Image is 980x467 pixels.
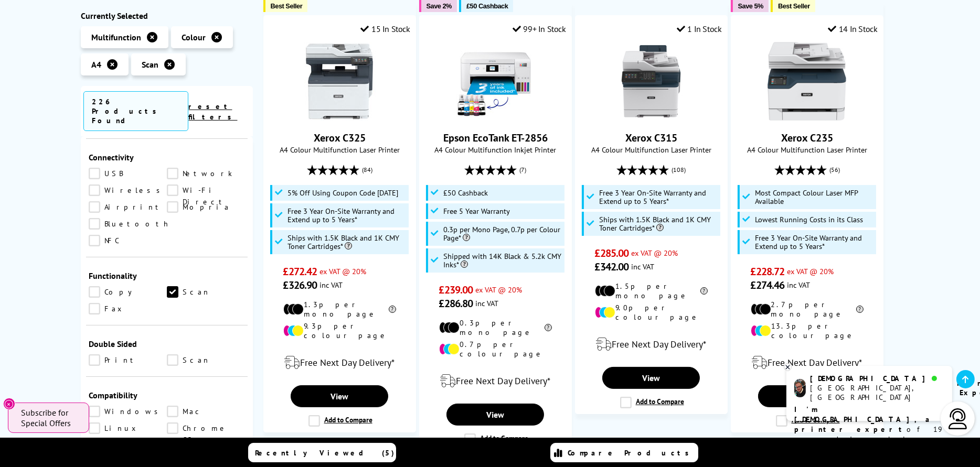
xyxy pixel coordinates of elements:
[776,415,840,427] label: Add to Compare
[291,385,388,407] a: View
[475,285,522,295] span: ex VAT @ 20%
[427,2,452,10] span: Save 2%
[89,303,167,314] a: Fax
[255,448,395,458] span: Recently Viewed (5)
[755,215,863,224] span: Lowest Running Costs in its Class
[464,433,528,445] label: Add to Compare
[794,405,944,464] p: of 19 years! I can help you choose the right product
[89,201,167,213] a: Airprint
[751,278,785,292] span: £274.46
[439,297,473,310] span: £286.80
[167,286,245,298] a: Scan
[828,24,877,34] div: 14 In Stock
[758,385,856,407] a: View
[456,42,535,121] img: Epson EcoTank ET-2856
[787,266,834,276] span: ex VAT @ 20%
[947,408,968,429] img: user-headset-light.svg
[751,321,864,340] li: 13.3p per colour page
[443,131,548,145] a: Epson EcoTank ET-2856
[167,168,245,179] a: Network
[319,266,366,276] span: ex VAT @ 20%
[443,207,510,215] span: Free 5 Year Warranty
[91,59,101,70] span: A4
[269,348,410,377] div: modal_delivery
[439,340,552,359] li: 0.7p per colour page
[283,300,396,319] li: 1.3p per mono page
[612,112,690,123] a: Xerox C315
[581,330,722,359] div: modal_delivery
[89,184,167,196] a: Wireless
[89,422,167,434] a: Linux
[81,10,253,21] div: Currently Selected
[182,32,206,42] span: Colour
[283,321,396,340] li: 9.3p per colour page
[89,286,167,298] a: Copy
[787,280,810,290] span: inc VAT
[300,112,379,123] a: Xerox C325
[778,2,810,10] span: Best Seller
[89,354,167,366] a: Print
[3,398,15,410] button: Close
[581,145,722,155] span: A4 Colour Multifunction Laser Printer
[89,152,245,162] div: Connectivity
[672,160,686,180] span: (108)
[283,278,317,292] span: £326.90
[446,404,544,426] a: View
[568,448,695,458] span: Compare Products
[167,184,245,196] a: Wi-Fi Direct
[142,59,158,70] span: Scan
[755,234,874,251] span: Free 3 Year On-Site Warranty and Extend up to 5 Years*
[519,160,526,180] span: (7)
[362,160,372,180] span: (84)
[595,260,629,274] span: £342.00
[439,283,473,297] span: £239.00
[89,270,245,281] div: Functionality
[751,265,785,278] span: £228.72
[443,189,488,197] span: £50 Cashback
[89,168,167,179] a: USB
[439,318,552,337] li: 0.3p per mono page
[625,131,677,145] a: Xerox C315
[21,407,79,428] span: Subscribe for Special Offers
[456,112,535,123] a: Epson EcoTank ET-2856
[248,443,396,462] a: Recently Viewed (5)
[794,379,806,397] img: chris-livechat.png
[425,145,566,155] span: A4 Colour Multifunction Inkjet Printer
[188,102,237,122] a: reset filters
[755,189,874,205] span: Most Compact Colour Laser MFP Available
[167,201,245,213] a: Mopria
[829,160,840,180] span: (56)
[283,265,317,278] span: £272.42
[737,145,878,155] span: A4 Colour Multifunction Laser Printer
[738,2,763,10] span: Save 5%
[269,145,410,155] span: A4 Colour Multifunction Laser Printer
[89,218,171,230] a: Bluetooth
[595,281,708,300] li: 1.5p per mono page
[287,207,406,224] span: Free 3 Year On-Site Warranty and Extend up to 5 Years*
[631,248,678,258] span: ex VAT @ 20%
[768,112,846,123] a: Xerox C235
[308,415,372,427] label: Add to Compare
[300,42,379,121] img: Xerox C325
[513,24,566,34] div: 99+ In Stock
[550,443,698,462] a: Compare Products
[475,298,498,308] span: inc VAT
[89,235,167,246] a: NFC
[91,32,141,42] span: Multifunction
[360,24,410,34] div: 15 In Stock
[737,348,878,377] div: modal_delivery
[167,406,245,417] a: Mac
[768,42,846,121] img: Xerox C235
[319,280,343,290] span: inc VAT
[599,189,718,205] span: Free 3 Year On-Site Warranty and Extend up to 5 Years*
[287,234,406,251] span: Ships with 1.5K Black and 1K CMY Toner Cartridges*
[89,339,245,349] div: Double Sided
[595,303,708,322] li: 9.0p per colour page
[810,383,944,402] div: [GEOGRAPHIC_DATA], [GEOGRAPHIC_DATA]
[89,406,167,417] a: Windows
[287,189,398,197] span: 5% Off Using Coupon Code [DATE]
[83,91,188,131] span: 226 Products Found
[167,422,245,434] a: Chrome OS
[620,397,684,408] label: Add to Compare
[425,366,566,396] div: modal_delivery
